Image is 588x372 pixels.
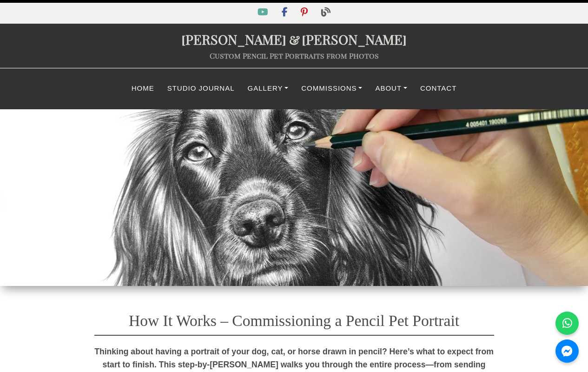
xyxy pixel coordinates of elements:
h1: How It Works – Commissioning a Pencil Pet Portrait [94,298,494,336]
a: Gallery [241,80,295,98]
a: About [369,80,414,98]
a: Facebook [276,9,295,17]
span: & [286,30,302,48]
a: Studio Journal [161,80,241,98]
a: Custom Pencil Pet Portraits from Photos [210,51,379,60]
a: Contact [414,80,463,98]
a: Blog [316,9,336,17]
a: WhatsApp [555,312,579,335]
a: Messenger [555,339,579,363]
a: YouTube [252,9,276,17]
a: Home [125,80,161,98]
a: Commissions [295,80,369,98]
a: Pinterest [295,9,315,17]
a: [PERSON_NAME]&[PERSON_NAME] [181,30,407,48]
